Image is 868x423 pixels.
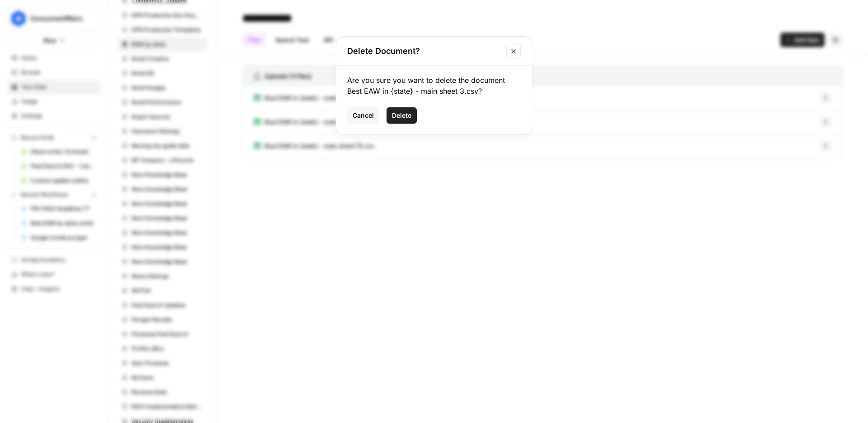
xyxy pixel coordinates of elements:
div: Are you sure you want to delete the document Best EAW in {state} - main sheet 3.csv? [347,75,521,96]
button: Cancel [347,107,379,124]
button: Delete [387,107,417,124]
span: Cancel [353,111,374,120]
button: Close modal [506,44,521,58]
h2: Delete Document? [347,45,501,58]
span: Delete [392,111,411,120]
